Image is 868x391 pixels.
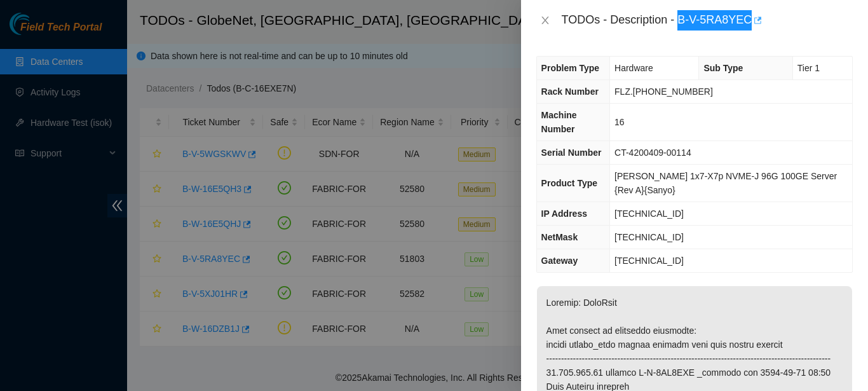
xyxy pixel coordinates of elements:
button: Close [536,15,554,27]
span: 16 [614,117,625,127]
span: Rack Number [541,86,599,97]
span: [TECHNICAL_ID] [614,232,684,242]
span: [TECHNICAL_ID] [614,256,684,266]
span: IP Address [541,209,587,219]
span: Sub Type [703,63,743,73]
span: Hardware [614,63,653,73]
span: CT-4200409-00114 [614,147,691,158]
span: Serial Number [541,147,602,158]
span: close [540,15,550,25]
span: Tier 1 [797,63,820,73]
span: FLZ.[PHONE_NUMBER] [614,86,713,97]
span: [TECHNICAL_ID] [614,209,684,219]
span: Machine Number [541,110,577,134]
div: TODOs - Description - B-V-5RA8YEC [562,10,853,31]
span: Product Type [541,178,597,188]
span: [PERSON_NAME] 1x7-X7p NVME-J 96G 100GE Server {Rev A}{Sanyo} [614,171,837,195]
span: Problem Type [541,63,600,73]
span: NetMask [541,232,578,242]
span: Gateway [541,256,578,266]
